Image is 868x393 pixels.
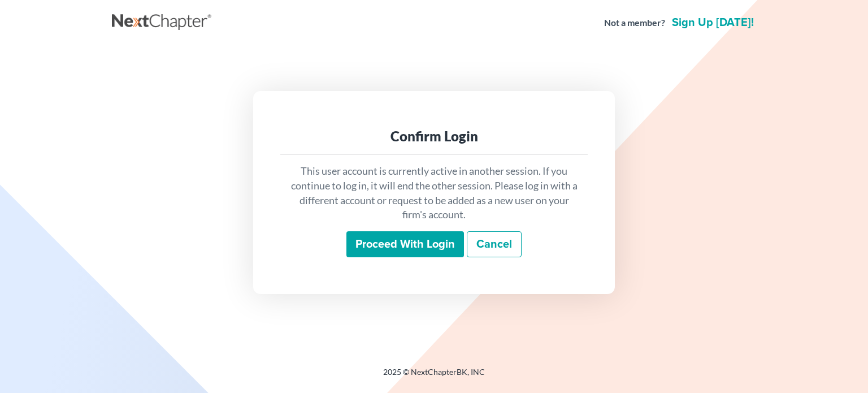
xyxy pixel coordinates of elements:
strong: Not a member? [604,16,665,29]
p: This user account is currently active in another session. If you continue to log in, it will end ... [289,164,579,222]
div: Confirm Login [289,127,579,145]
input: Proceed with login [346,231,464,257]
a: Sign up [DATE]! [670,17,756,28]
div: 2025 © NextChapterBK, INC [112,366,756,387]
a: Cancel [467,231,522,257]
